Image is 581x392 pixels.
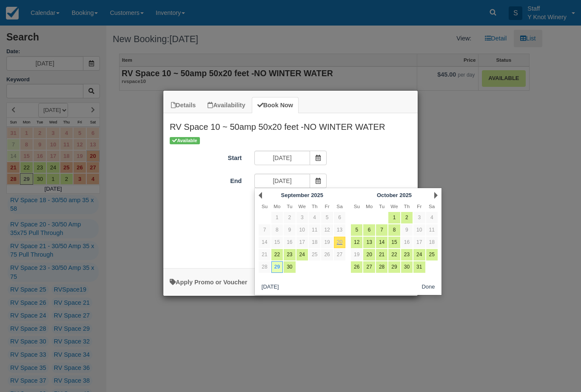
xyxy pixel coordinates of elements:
a: 5 [321,212,333,223]
a: 15 [388,237,400,248]
a: 24 [413,249,425,260]
a: 2 [284,212,295,223]
a: 8 [388,224,400,236]
span: Tuesday [287,203,292,209]
a: 3 [296,212,308,223]
div: Item Modal [163,113,418,263]
a: 7 [259,224,270,236]
span: October [377,192,398,198]
a: 13 [334,224,345,236]
a: 19 [351,249,362,260]
span: Monday [273,203,280,209]
span: 2025 [399,192,412,198]
a: 15 [271,237,283,248]
a: 9 [401,224,413,236]
a: 6 [363,224,375,236]
label: End [163,174,248,186]
a: 21 [376,249,387,260]
a: 22 [388,249,400,260]
a: 11 [309,224,320,236]
a: 12 [321,224,333,236]
a: 9 [284,224,295,236]
button: [DATE] [258,282,282,293]
a: 23 [401,249,413,260]
a: 26 [321,249,333,260]
a: 13 [363,237,375,248]
a: 14 [376,237,387,248]
a: Details [165,97,201,114]
span: Sunday [262,203,268,209]
a: 12 [351,237,362,248]
span: Sunday [354,203,360,209]
a: Book Now [252,97,299,114]
a: 25 [309,249,320,260]
a: 14 [259,237,270,248]
a: 18 [309,237,320,248]
a: 10 [413,224,425,236]
a: 16 [284,237,295,248]
span: Saturday [336,203,342,209]
span: Thursday [404,203,410,209]
a: 6 [334,212,345,223]
label: Start [163,151,248,163]
div: : [163,253,418,264]
a: Next [434,192,438,199]
a: 19 [321,237,333,248]
a: 29 [271,261,283,273]
span: Monday [366,203,373,209]
a: 20 [363,249,375,260]
a: 8 [271,224,283,236]
a: 30 [284,261,295,273]
a: 27 [334,249,345,260]
span: Tuesday [379,203,384,209]
a: 26 [351,261,362,273]
span: Wednesday [390,203,398,209]
span: Friday [417,203,422,209]
a: 16 [401,237,413,248]
a: 28 [259,261,270,273]
a: 1 [388,212,400,223]
span: Thursday [312,203,318,209]
a: 7 [376,224,387,236]
a: Prev [259,192,262,199]
a: 18 [426,237,438,248]
a: Apply Voucher [170,279,247,286]
span: Available [170,137,200,144]
a: 17 [413,237,425,248]
span: September [281,192,310,198]
a: Availability [202,97,251,114]
span: Friday [325,203,330,209]
a: 1 [271,212,283,223]
a: 31 [413,261,425,273]
h2: RV Space 10 ~ 50amp 50x20 feet -NO WINTER WATER [163,113,418,135]
a: 27 [363,261,375,273]
a: 30 [401,261,413,273]
a: 23 [284,249,295,260]
a: 24 [296,249,308,260]
span: 2025 [311,192,323,198]
span: Wednesday [299,203,306,209]
a: 4 [426,212,438,223]
a: 22 [271,249,283,260]
a: 28 [376,261,387,273]
a: 11 [426,224,438,236]
span: Saturday [429,203,435,209]
a: 25 [426,249,438,260]
a: 3 [413,212,425,223]
a: 2 [401,212,413,223]
a: 10 [296,224,308,236]
a: 21 [259,249,270,260]
a: 17 [296,237,308,248]
button: Done [419,282,439,293]
a: 4 [309,212,320,223]
a: 20 [334,237,345,248]
a: 5 [351,224,362,236]
a: 29 [388,261,400,273]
